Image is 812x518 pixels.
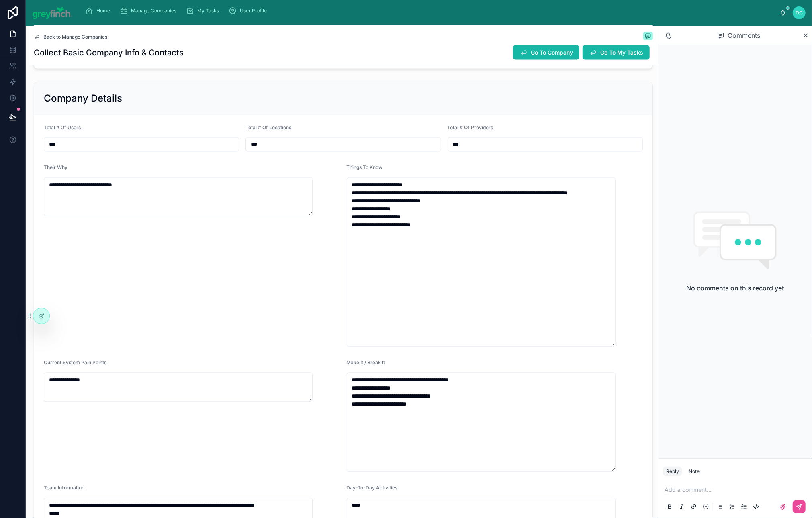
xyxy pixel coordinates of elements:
a: User Profile [227,4,273,18]
span: DC [796,10,803,16]
span: User Profile [240,8,267,14]
img: App logo [32,6,73,19]
span: My Tasks [198,8,219,14]
span: Home [97,8,110,14]
span: Total # Of Locations [245,124,291,131]
span: Go To Company [531,49,573,57]
h1: Collect Basic Company Info & Contacts [34,47,184,58]
span: Total # Of Users [44,124,81,131]
button: Note [685,467,703,476]
span: Their Why [44,165,67,171]
button: Reply [663,467,682,476]
h2: No comments on this record yet [686,283,784,293]
a: My Tasks [184,4,225,18]
span: Comments [728,31,760,40]
span: Current System Pain Points [44,360,106,366]
div: Note [689,468,700,475]
h2: Company Details [44,92,122,105]
span: Day-To-Day Activities [347,485,398,491]
a: Home [83,4,116,18]
span: Back to Manage Companies [43,34,107,40]
span: Go To My Tasks [600,49,643,57]
span: Make It / Break It [347,360,385,366]
button: Go To My Tasks [583,45,650,60]
button: Go To Company [513,45,579,60]
a: Back to Manage Companies [34,34,107,40]
a: Manage Companies [118,4,182,18]
span: Things To Know [347,165,383,171]
div: scrollable content [79,2,780,20]
span: Total # Of Providers [448,124,493,131]
span: Team Information [44,485,84,491]
span: Manage Companies [131,8,177,14]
